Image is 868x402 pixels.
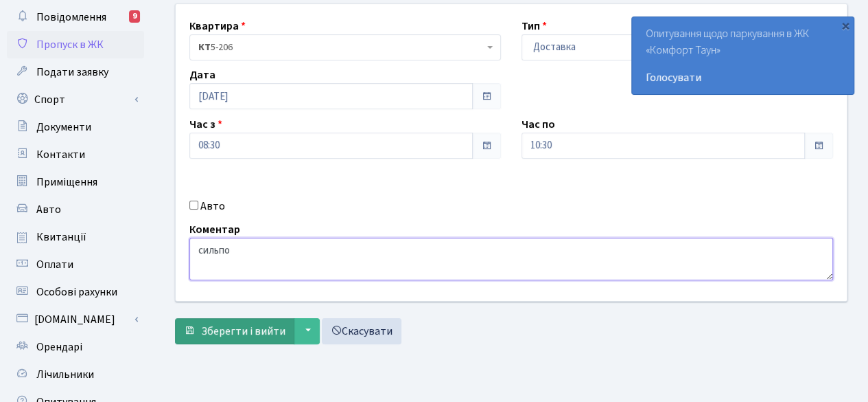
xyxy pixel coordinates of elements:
[7,168,144,196] a: Приміщення
[189,18,246,34] label: Квартира
[7,86,144,113] a: Спорт
[7,3,144,31] a: Повідомлення9
[36,284,117,300] span: Особові рахунки
[189,221,240,238] label: Коментар
[632,17,854,94] div: Опитування щодо паркування в ЖК «Комфорт Таун»
[189,67,215,83] label: Дата
[646,69,840,86] a: Голосувати
[7,31,144,58] a: Пропуск в ЖК
[36,202,61,217] span: Авто
[7,58,144,86] a: Подати заявку
[129,10,140,23] div: 9
[198,41,484,54] span: <b>КТ</b>&nbsp;&nbsp;&nbsp;&nbsp;5-206
[521,18,547,34] label: Тип
[322,318,401,344] a: Скасувати
[7,196,144,223] a: Авто
[36,257,73,272] span: Оплати
[36,175,97,190] span: Приміщення
[36,230,86,245] span: Квитанції
[7,223,144,251] a: Квитанції
[198,41,211,54] b: КТ
[36,367,94,382] span: Лічильники
[200,198,225,214] label: Авто
[521,116,555,133] label: Час по
[7,333,144,361] a: Орендарі
[7,361,144,388] a: Лічильники
[201,324,285,339] span: Зберегти і вийти
[189,116,222,133] label: Час з
[7,251,144,278] a: Оплати
[838,19,852,32] div: ×
[7,113,144,141] a: Документи
[36,37,104,52] span: Пропуск в ЖК
[175,318,294,344] button: Зберегти і вийти
[36,120,91,135] span: Документи
[36,339,82,355] span: Орендарі
[189,34,501,60] span: <b>КТ</b>&nbsp;&nbsp;&nbsp;&nbsp;5-206
[7,278,144,306] a: Особові рахунки
[7,306,144,333] a: [DOMAIN_NAME]
[36,147,85,162] span: Контакти
[36,10,106,25] span: Повідомлення
[36,65,108,80] span: Подати заявку
[7,141,144,168] a: Контакти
